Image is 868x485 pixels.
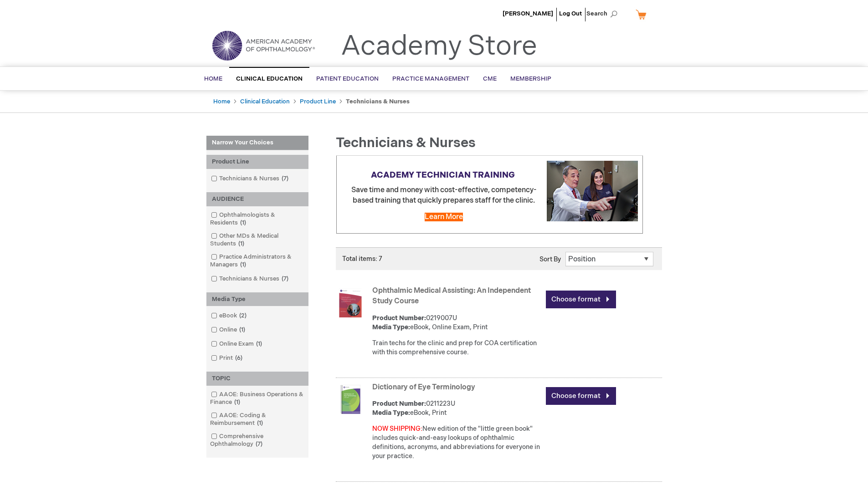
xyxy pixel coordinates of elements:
[586,5,621,23] span: Search
[206,192,308,206] div: AUDIENCE
[372,409,410,417] strong: Media Type:
[425,213,463,221] a: Learn More
[336,288,365,317] img: Ophthalmic Medical Assisting: An Independent Study Course
[206,292,308,306] div: Media Type
[547,161,638,221] img: Explore cost-effective Academy technician training programs
[209,174,292,183] a: Technicians & Nurses7
[206,155,308,169] div: Product Line
[209,275,292,283] a: Technicians & Nurses7
[559,10,582,17] a: Log Out
[372,425,422,433] font: NOW SHIPPING:
[510,75,551,82] span: Membership
[209,354,246,362] a: Print6
[232,398,242,406] span: 1
[209,326,249,334] a: Online1
[372,314,541,332] div: 0219007U eBook, Online Exam, Print
[209,340,266,348] a: Online Exam1
[372,383,475,392] a: Dictionary of Eye Terminology
[254,340,264,347] span: 1
[237,312,249,319] span: 2
[209,211,306,227] a: Ophthalmologists & Residents1
[372,286,531,306] a: Ophthalmic Medical Assisting: An Independent Study Course
[372,339,541,357] div: Train techs for the clinic and prep for COA certification with this comprehensive course.
[503,10,553,17] a: [PERSON_NAME]
[279,175,291,182] span: 7
[253,440,265,448] span: 7
[206,372,308,386] div: TOPIC
[209,432,306,449] a: Comprehensive Ophthalmology7
[204,75,222,82] span: Home
[546,387,616,405] a: Choose format
[539,255,561,263] label: Sort By
[372,399,541,418] div: 0211223U eBook, Print
[372,323,410,331] strong: Media Type:
[237,326,247,333] span: 1
[238,219,248,226] span: 1
[255,419,265,427] span: 1
[546,291,616,308] a: Choose format
[236,75,303,82] span: Clinical Education
[213,98,230,105] a: Home
[233,354,245,362] span: 6
[342,255,382,263] span: Total items: 7
[341,30,537,63] a: Academy Store
[392,75,469,82] span: Practice Management
[346,98,410,105] strong: Technicians & Nurses
[341,185,638,206] p: Save time and money with cost-effective, competency-based training that quickly prepares staff fo...
[209,390,306,407] a: AAOE: Business Operations & Finance1
[240,98,290,105] a: Clinical Education
[483,75,497,82] span: CME
[238,261,248,268] span: 1
[209,253,306,269] a: Practice Administrators & Managers1
[372,424,541,461] div: New edition of the "little green book" includes quick-and-easy lookups of ophthalmic definitions,...
[300,98,336,105] a: Product Line
[279,275,291,282] span: 7
[372,400,426,408] strong: Product Number:
[371,170,515,180] strong: ACADEMY TECHNICIAN TRAINING
[209,311,250,320] a: eBook2
[209,232,306,248] a: Other MDs & Medical Students1
[372,314,426,322] strong: Product Number:
[236,240,247,247] span: 1
[209,411,306,428] a: AAOE: Coding & Reimbursement1
[336,385,365,414] img: Dictionary of Eye Terminology
[316,75,379,82] span: Patient Education
[206,136,308,150] strong: Narrow Your Choices
[336,135,476,151] span: Technicians & Nurses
